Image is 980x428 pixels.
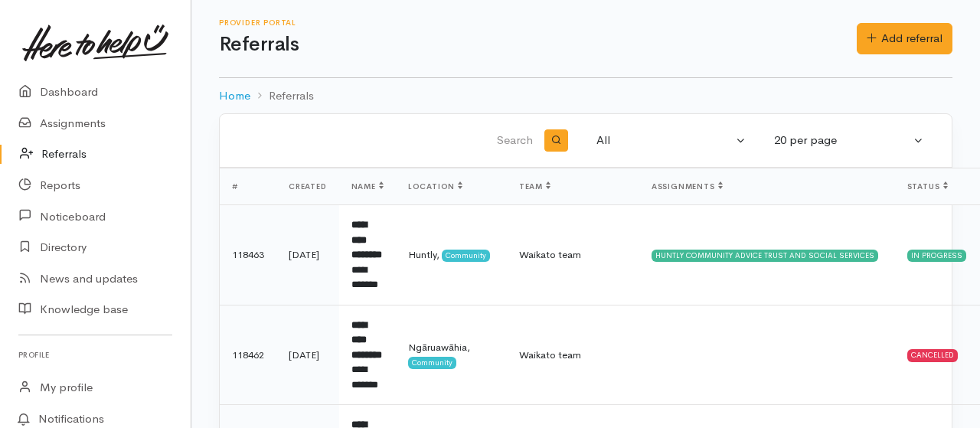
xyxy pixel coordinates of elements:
button: All [587,126,756,155]
h6: Provider Portal [219,18,857,27]
th: Created [276,168,339,205]
div: Waikato team [519,348,627,363]
th: # [220,168,276,205]
h1: Referrals [219,34,857,56]
span: Community [408,357,456,369]
a: Add referral [857,23,952,54]
time: [DATE] [289,348,319,361]
span: Name [351,181,384,191]
span: Location [408,181,462,191]
time: [DATE] [289,248,319,261]
div: HUNTLY COMMUNITY ADVICE TRUST AND SOCIAL SERVICES [652,250,878,262]
span: Assignments [652,181,723,191]
nav: breadcrumb [219,78,952,114]
input: Search [238,123,536,159]
li: Referrals [250,87,314,105]
td: 118462 [220,305,276,405]
td: 118463 [220,205,276,305]
span: Team [519,181,550,191]
div: Waikato team [519,247,627,263]
span: Ngāruawāhia, [408,341,470,354]
div: Cancelled [907,349,958,361]
span: Huntly, [408,248,439,261]
span: Community [442,250,490,262]
span: Status [907,181,948,191]
button: 20 per page [765,126,933,155]
h6: Profile [18,345,172,365]
div: All [596,132,733,149]
a: Home [219,87,250,105]
div: 20 per page [774,132,910,149]
div: In progress [907,250,966,262]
